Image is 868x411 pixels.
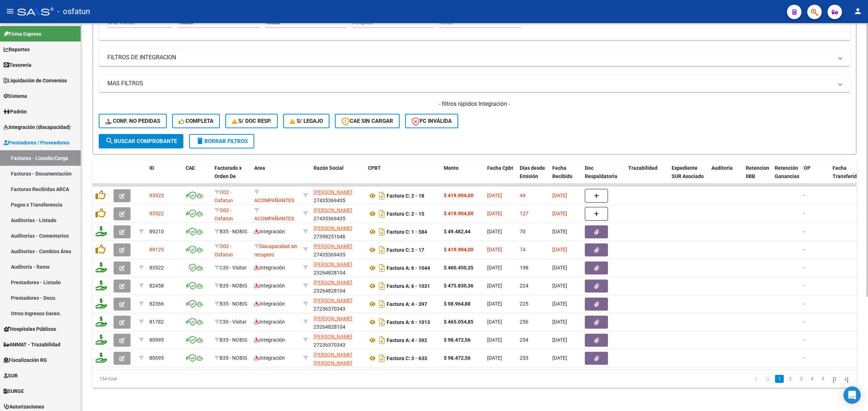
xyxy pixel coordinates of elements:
span: OP [804,165,810,171]
mat-expansion-panel-header: MAS FILTROS [99,75,850,92]
strong: $ 465.054,85 [444,319,473,325]
span: Doc Respaldatoria [585,165,617,179]
strong: $ 98.964,88 [444,301,471,307]
span: 224 [520,283,528,289]
span: B35 - NOBIS [220,355,247,361]
span: [DATE] [487,319,502,325]
span: Integración (discapacidad) [4,123,71,131]
span: 225 [520,301,528,307]
a: 4 [808,375,816,383]
datatable-header-cell: Trazabilidad [625,160,669,192]
div: 27435369435 [314,188,362,203]
datatable-header-cell: Retención Ganancias [772,160,801,192]
span: [DATE] [552,229,567,234]
span: [PERSON_NAME] [314,280,352,285]
span: 74 [520,247,526,252]
span: Area [254,165,265,171]
span: [DATE] [552,211,567,216]
i: Descargar documento [377,298,387,310]
strong: $ 475.830,36 [444,283,473,289]
span: 81782 [149,319,164,325]
span: 198 [520,265,528,271]
strong: Factura A: 4 - 392 [387,337,427,343]
span: [DATE] [487,211,502,216]
a: 3 [797,375,805,383]
span: 254 [520,337,528,343]
mat-expansion-panel-header: FILTROS DE INTEGRACION [99,49,850,66]
span: 83522 [149,265,164,271]
strong: $ 98.472,56 [444,355,471,361]
strong: $ 460.450,35 [444,265,473,271]
div: 23264828104 [314,315,362,330]
span: ID [149,165,154,171]
span: Integración [254,355,285,361]
datatable-header-cell: Monto [441,160,484,192]
span: Integración [254,229,285,234]
span: Integración [254,337,285,343]
span: FC Inválida [412,118,452,124]
span: Borrar Filtros [196,138,248,144]
span: B35 - NOBIS [220,337,247,343]
span: 89210 [149,229,164,234]
span: [DATE] [487,247,502,252]
i: Descargar documento [377,190,387,202]
strong: Factura A: 4 - 397 [387,301,427,307]
button: Borrar Filtros [189,134,254,148]
mat-icon: delete [196,137,204,145]
span: Autorizaciones [4,403,44,411]
span: Completa [179,118,213,124]
div: Open Intercom Messenger [843,386,861,404]
span: Padrón [4,108,27,116]
i: Descargar documento [377,280,387,292]
span: Fecha Cpbt [487,165,513,171]
span: [PERSON_NAME] [314,243,352,249]
i: Descargar documento [377,316,387,328]
strong: Factura A: 6 - 1044 [387,265,430,271]
span: - [804,355,805,361]
div: 27435369435 [314,242,362,258]
span: O02 - Osfatun Propio [214,207,233,230]
span: 82366 [149,301,164,307]
strong: Factura C: 2 - 15 [387,211,424,217]
span: O02 - Osfatun Propio [214,243,233,266]
button: FC Inválida [405,114,458,128]
span: [DATE] [487,283,502,289]
datatable-header-cell: Retencion IIBB [743,160,772,192]
datatable-header-cell: Area [251,160,300,192]
strong: $ 419.904,00 [444,247,473,252]
span: - [804,247,805,252]
span: Firma Express [4,30,41,38]
span: Días desde Emisión [520,165,545,179]
span: [DATE] [487,192,502,198]
span: - [804,192,805,198]
strong: $ 98.472,56 [444,337,471,343]
datatable-header-cell: ID [146,160,183,192]
span: 89125 [149,247,164,252]
span: ANMAT - Trazabilidad [4,341,60,349]
span: Facturado x Orden De [214,165,242,179]
strong: $ 49.482,44 [444,229,471,234]
span: ACOMPAÑANTES TERAPEUTICOS [254,189,294,212]
span: C30 - Visitar [220,265,247,271]
span: [DATE] [552,247,567,252]
strong: Factura C: 1 - 584 [387,229,427,235]
span: Discapacidad sin recupero [254,243,297,258]
span: Liquidación de Convenios [4,77,67,85]
a: 1 [775,375,784,383]
span: S/ Doc Resp. [232,118,272,124]
span: CAE [186,165,195,171]
span: Trazabilidad [628,165,658,171]
span: - [804,319,805,325]
span: 253 [520,355,528,361]
div: 27236370343 [314,333,362,348]
span: Retención Ganancias [775,165,799,179]
span: - [804,337,805,343]
span: B35 - NOBIS [220,229,247,234]
span: [DATE] [552,337,567,343]
i: Descargar documento [377,262,387,274]
li: page 2 [785,373,796,385]
a: go to last page [842,375,852,383]
datatable-header-cell: Razón Social [311,160,365,192]
a: 5 [818,375,827,383]
span: [DATE] [487,229,502,234]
